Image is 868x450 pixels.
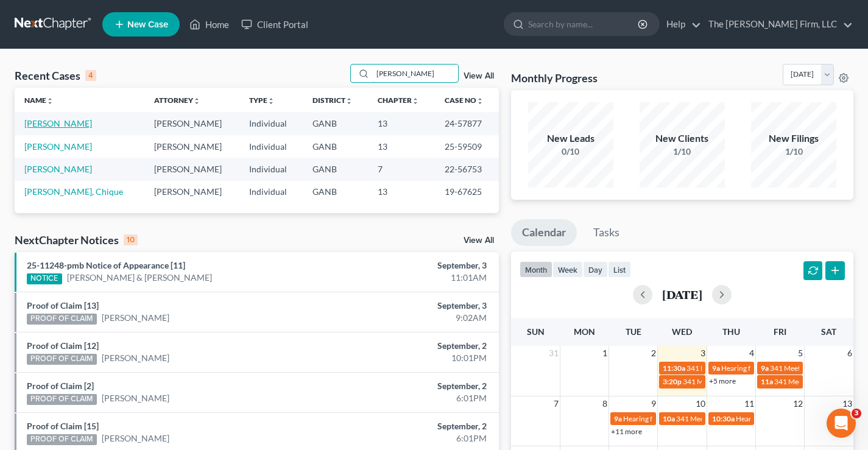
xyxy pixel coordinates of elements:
i: unfold_more [476,97,484,105]
span: 10a [663,414,675,423]
td: Individual [239,112,302,135]
span: 9a [761,364,769,373]
a: +11 more [611,427,642,436]
a: [PERSON_NAME] [102,312,169,324]
a: The [PERSON_NAME] Firm, LLC [702,13,853,35]
td: [PERSON_NAME] [144,158,240,180]
i: unfold_more [193,97,200,105]
span: 3 [699,346,707,360]
div: PROOF OF CLAIM [27,314,97,325]
input: Search by name... [528,13,640,35]
div: 11:01AM [342,272,487,284]
span: 11a [761,377,773,386]
td: 22-56753 [435,158,499,180]
i: unfold_more [412,97,419,105]
span: 6 [846,346,853,360]
div: PROOF OF CLAIM [27,434,97,445]
td: GANB [303,158,368,180]
a: Typeunfold_more [249,96,275,105]
a: Attorneyunfold_more [154,96,200,105]
div: NOTICE [27,273,62,284]
span: 5 [797,346,804,360]
div: Recent Cases [15,68,96,83]
a: [PERSON_NAME], Chique [24,186,123,197]
span: Hearing for [736,414,772,423]
a: Case Nounfold_more [445,96,484,105]
span: 1 [601,346,609,360]
span: 7 [552,396,560,411]
span: Sun [527,326,545,337]
span: 10:30a [712,414,735,423]
span: 10 [694,396,707,411]
span: Hearing for [PERSON_NAME] [623,414,718,423]
div: 10 [124,234,138,245]
td: 13 [368,135,435,158]
div: PROOF OF CLAIM [27,394,97,405]
div: 4 [85,70,96,81]
a: [PERSON_NAME] [102,352,169,364]
div: September, 3 [342,300,487,312]
td: [PERSON_NAME] [144,112,240,135]
div: 6:01PM [342,392,487,404]
a: Nameunfold_more [24,96,54,105]
span: Thu [722,326,740,337]
span: 341 Meeting for [PERSON_NAME] [686,364,796,373]
td: 24-57877 [435,112,499,135]
a: [PERSON_NAME] [24,164,92,174]
td: 7 [368,158,435,180]
a: [PERSON_NAME] [102,392,169,404]
div: 6:01PM [342,432,487,445]
a: 25-11248-pmb Notice of Appearance [11] [27,260,185,270]
div: September, 3 [342,259,487,272]
a: [PERSON_NAME] [24,118,92,128]
span: 3 [852,409,861,418]
span: Sat [821,326,836,337]
a: Tasks [582,219,630,246]
span: 31 [548,346,560,360]
a: Proof of Claim [15] [27,421,99,431]
a: Help [660,13,701,35]
button: week [552,261,583,278]
span: 13 [841,396,853,411]
h2: [DATE] [662,288,702,301]
a: Districtunfold_more [312,96,353,105]
div: 1/10 [751,146,836,158]
span: 9 [650,396,657,411]
div: September, 2 [342,420,487,432]
span: 11:30a [663,364,685,373]
a: +5 more [709,376,736,385]
a: [PERSON_NAME] [24,141,92,152]
div: 0/10 [528,146,613,158]
span: 9a [712,364,720,373]
span: 341 Meeting for [PERSON_NAME] [676,414,786,423]
button: day [583,261,608,278]
span: 12 [792,396,804,411]
td: Individual [239,158,302,180]
a: Proof of Claim [12] [27,340,99,351]
span: 4 [748,346,755,360]
h3: Monthly Progress [511,71,598,85]
td: 13 [368,181,435,203]
div: September, 2 [342,340,487,352]
a: Client Portal [235,13,314,35]
span: Hearing for [PERSON_NAME] [721,364,816,373]
td: GANB [303,135,368,158]
span: 9a [614,414,622,423]
div: New Clients [640,132,725,146]
span: 8 [601,396,609,411]
div: 10:01PM [342,352,487,364]
span: Fri [774,326,786,337]
i: unfold_more [345,97,353,105]
span: Tue [626,326,641,337]
i: unfold_more [46,97,54,105]
span: 341 Meeting for [PERSON_NAME] [683,377,792,386]
span: Wed [672,326,692,337]
div: 9:02AM [342,312,487,324]
span: New Case [127,20,168,29]
a: [PERSON_NAME] & [PERSON_NAME] [67,272,212,284]
div: NextChapter Notices [15,233,138,247]
div: New Filings [751,132,836,146]
span: Mon [574,326,595,337]
a: Chapterunfold_more [378,96,419,105]
td: GANB [303,181,368,203]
